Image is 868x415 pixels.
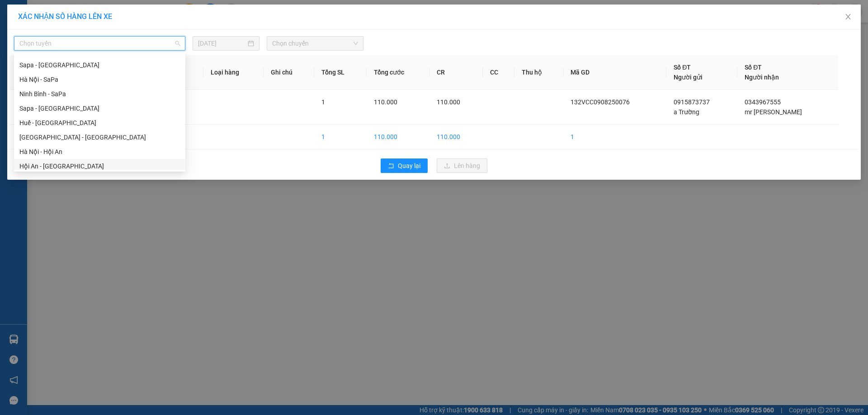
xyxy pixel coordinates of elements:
div: Hà Nội - SaPa [19,75,180,84]
input: 11/08/2025 [198,38,246,48]
span: XÁC NHẬN SỐ HÀNG LÊN XE [18,12,112,21]
th: CR [429,55,483,90]
div: Ninh Bình - SaPa [19,89,180,99]
span: 0343967555 [745,98,781,106]
div: Sapa - [GEOGRAPHIC_DATA] [19,103,180,113]
span: 1 [321,98,325,106]
th: STT [9,55,46,90]
span: 132VCC0908250076 [571,98,630,106]
td: 110.000 [429,125,483,149]
div: [GEOGRAPHIC_DATA] - [GEOGRAPHIC_DATA] [19,132,180,142]
button: rollbackQuay lại [381,159,428,173]
span: 110.000 [374,98,397,106]
span: 110.000 [437,98,460,106]
th: Tổng SL [314,55,367,90]
div: Hội An - [GEOGRAPHIC_DATA] [19,161,180,171]
td: 110.000 [367,125,429,149]
th: Ghi chú [264,55,314,90]
span: Số ĐT [745,64,762,71]
div: Huế - Hà Nội [14,116,185,130]
div: Hà Nội - Huế [14,130,185,145]
th: Thu hộ [514,55,563,90]
span: rollback [388,163,394,170]
span: Người gửi [674,74,703,81]
span: Chọn chuyến [272,37,358,50]
td: 1 [563,125,666,149]
div: Hội An - Hà Nội [14,159,185,173]
div: Huế - [GEOGRAPHIC_DATA] [19,118,180,128]
th: Tổng cước [367,55,429,90]
div: Sapa - Ninh Bình [14,58,185,72]
span: Người nhận [745,74,779,81]
td: 1 [9,90,46,125]
th: Loại hàng [203,55,264,90]
th: CC [483,55,514,90]
div: Sapa - Huế [14,101,185,116]
div: Ninh Bình - SaPa [14,87,185,101]
div: Hà Nội - Hội An [14,145,185,159]
button: Close [835,5,861,30]
span: a Trường [674,108,699,116]
span: Chọn tuyến [19,37,180,50]
th: Mã GD [563,55,666,90]
div: Sapa - [GEOGRAPHIC_DATA] [19,60,180,70]
span: Quay lại [398,161,420,171]
span: close [844,13,852,20]
div: Hà Nội - Hội An [19,147,180,157]
td: 1 [314,125,367,149]
button: uploadLên hàng [437,159,487,173]
div: Hà Nội - SaPa [14,72,185,87]
span: 0915873737 [674,98,710,106]
span: Số ĐT [674,64,691,71]
span: mr [PERSON_NAME] [745,108,802,116]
